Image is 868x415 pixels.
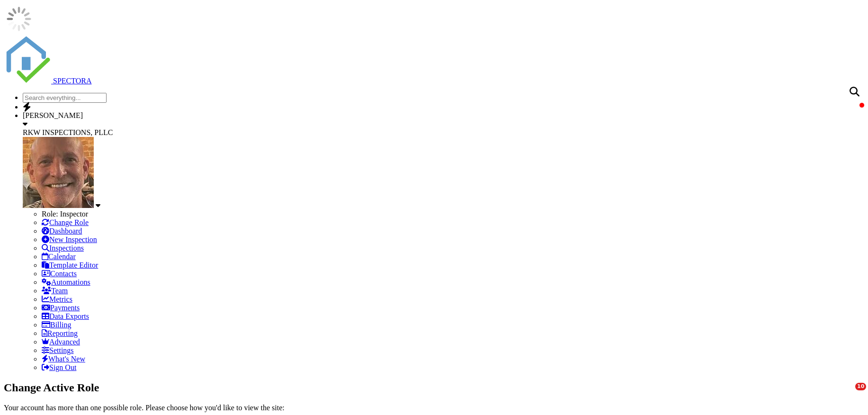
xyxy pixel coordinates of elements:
a: Team [42,287,68,295]
input: Search everything... [23,93,107,103]
a: Contacts [42,270,77,278]
a: Payments [42,304,80,312]
div: [PERSON_NAME] [23,111,864,120]
a: Data Exports [42,312,89,320]
a: Change Role [42,218,89,226]
a: Inspections [42,244,84,252]
a: New Inspection [42,235,97,244]
a: Settings [42,346,74,354]
a: Billing [42,321,71,329]
div: RKW INSPECTIONS, PLLC [23,128,864,137]
span: 10 [855,383,866,390]
img: The Best Home Inspection Software - Spectora [4,36,51,83]
iframe: Intercom live chat [836,383,859,406]
span: SPECTORA [53,77,92,85]
a: Automations [42,278,90,286]
span: Role: Inspector [42,210,88,218]
img: kwkw_2.jpeg [23,137,94,208]
a: Advanced [42,338,80,346]
a: Metrics [42,295,72,303]
p: Your account has more than one possible role. Please choose how you'd like to view the site: [4,404,864,412]
a: Dashboard [42,227,82,235]
a: What's New [42,355,85,363]
a: SPECTORA [4,77,92,85]
a: Reporting [42,329,78,337]
img: loading-93afd81d04378562ca97960a6d0abf470c8f8241ccf6a1b4da771bf876922d1b.gif [4,4,34,34]
h2: Change Active Role [4,381,864,394]
a: Sign Out [42,363,76,371]
a: Calendar [42,253,76,261]
a: Template Editor [42,261,98,269]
